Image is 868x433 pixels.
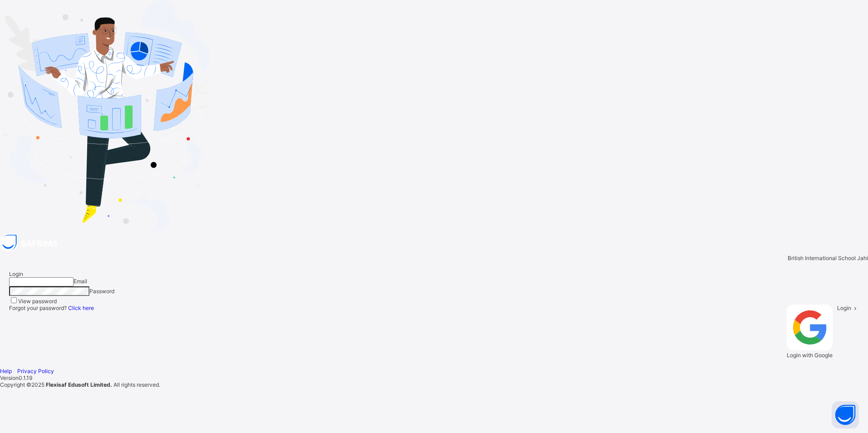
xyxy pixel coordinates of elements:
[18,298,57,305] label: View password
[788,255,868,261] span: British International School Jahi
[46,381,112,388] strong: Flexisaf Edusoft Limited.
[17,368,54,374] a: Privacy Policy
[68,305,94,311] a: Click here
[837,305,851,311] span: Login
[787,305,833,350] img: google.396cfc9801f0270233282035f929180a.svg
[74,278,87,285] span: Email
[787,352,833,359] span: Login with Google
[89,288,114,295] span: Password
[832,401,859,428] button: Open asap
[9,305,94,311] span: Forgot your password?
[9,271,23,277] span: Login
